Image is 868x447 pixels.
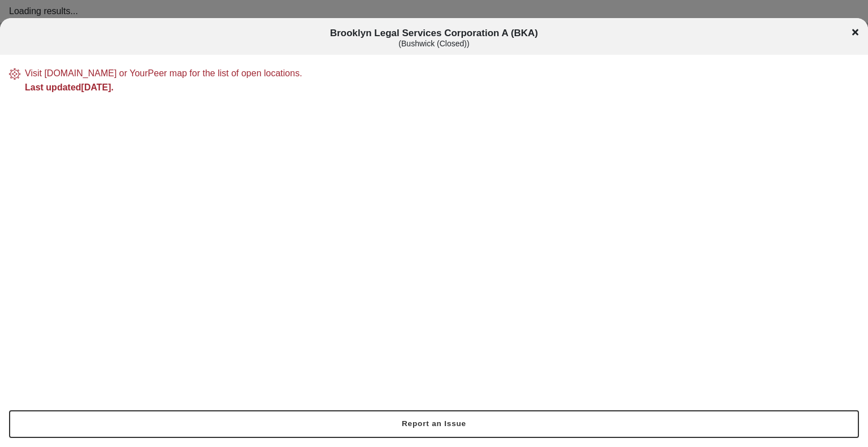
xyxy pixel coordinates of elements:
span: Brooklyn Legal Services Corporation A (BKA) [74,28,795,49]
div: ( Bushwick (Closed) ) [74,39,795,49]
div: Last updated [DATE] . [25,80,859,95]
button: Report an Issue [9,410,859,437]
img: coronavirus.svg [9,68,20,80]
div: Visit [DOMAIN_NAME] or YourPeer map for the list of open locations. [25,66,859,81]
